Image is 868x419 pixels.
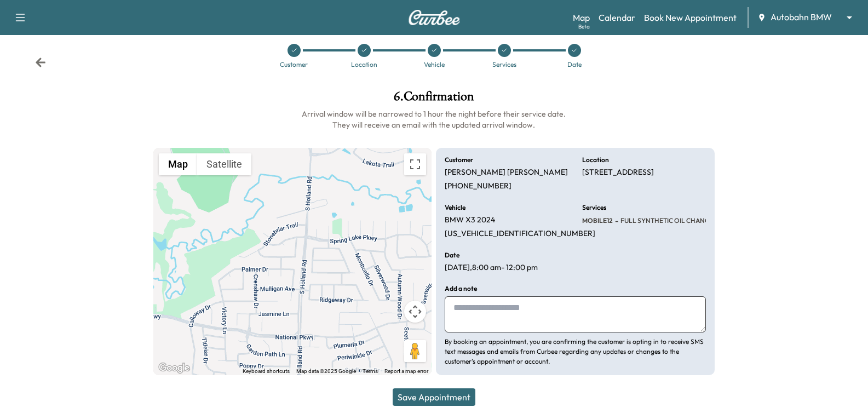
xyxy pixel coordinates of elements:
button: Toggle fullscreen view [404,153,426,175]
p: [US_VEHICLE_IDENTIFICATION_NUMBER] [445,229,595,239]
h6: Arrival window will be narrowed to 1 hour the night before their service date. They will receive ... [153,108,715,130]
p: [DATE] , 8:00 am - 12:00 pm [445,263,538,273]
h6: Date [445,252,459,259]
button: Show street map [159,153,197,175]
button: Keyboard shortcuts [243,368,290,375]
p: BMW X3 2024 [445,215,495,225]
button: Show satellite imagery [197,153,251,175]
a: Report a map error [384,368,428,374]
span: Map data ©2025 Google [296,368,356,374]
p: [PERSON_NAME] [PERSON_NAME] [445,168,568,177]
div: Location [351,61,377,68]
div: Vehicle [424,61,445,68]
img: Google [156,361,192,375]
a: Terms (opens in new tab) [363,368,378,374]
h6: Location [582,157,609,163]
button: Save Appointment [393,388,475,406]
span: Autobahn BMW [771,11,832,24]
h6: Services [582,204,606,211]
div: Date [567,61,582,68]
p: [STREET_ADDRESS] [582,168,654,177]
h6: Add a note [445,285,477,292]
h6: Customer [445,157,473,163]
a: Book New Appointment [644,11,737,24]
span: FULL SYNTHETIC OIL CHANGE [618,216,714,225]
span: MOBILE12 [582,216,613,225]
span: - [613,215,618,226]
img: Curbee Logo [408,10,461,25]
a: MapBeta [573,11,590,24]
button: Drag Pegman onto the map to open Street View [404,340,426,362]
div: Customer [280,61,308,68]
p: By booking an appointment, you are confirming the customer is opting in to receive SMS text messa... [445,337,705,366]
p: [PHONE_NUMBER] [445,181,511,191]
div: Beta [578,22,590,31]
a: Calendar [599,11,635,24]
div: Back [35,57,46,68]
h6: Vehicle [445,204,465,211]
a: Open this area in Google Maps (opens a new window) [156,361,192,375]
div: Services [492,61,516,68]
h1: 6 . Confirmation [153,90,715,108]
button: Map camera controls [404,301,426,323]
